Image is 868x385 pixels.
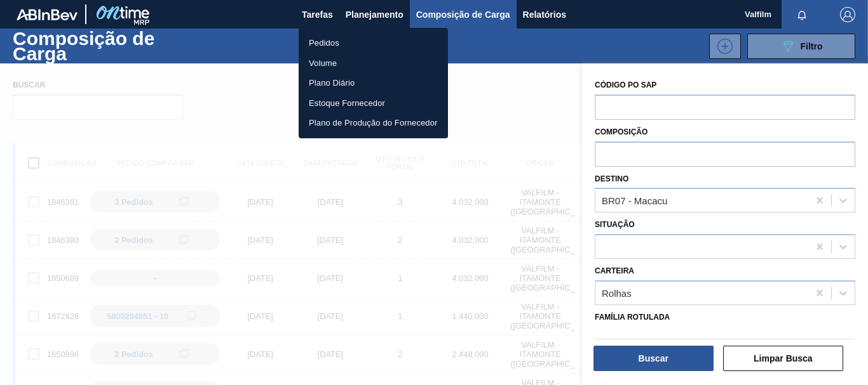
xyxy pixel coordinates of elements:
a: Plano Diário [299,73,448,93]
a: Volume [299,53,448,74]
a: Pedidos [299,33,448,53]
a: Estoque Fornecedor [299,93,448,114]
a: Plano de Produção do Fornecedor [299,113,448,133]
